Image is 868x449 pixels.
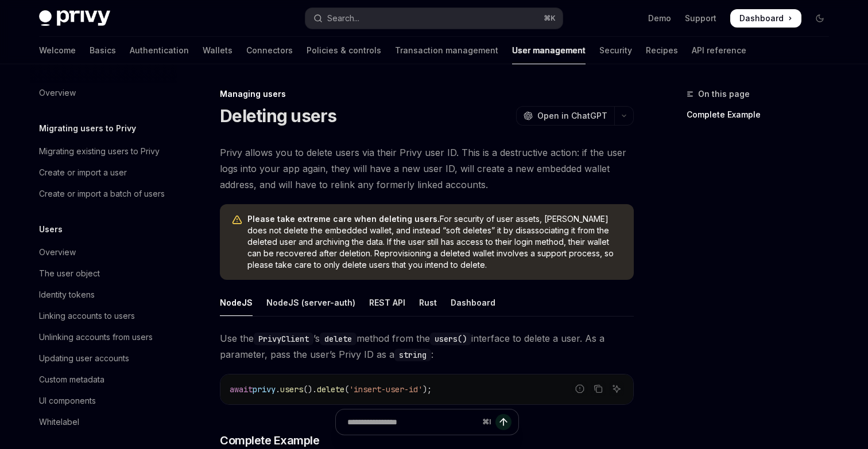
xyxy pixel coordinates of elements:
[685,13,716,24] a: Support
[253,384,276,395] span: privy
[39,145,160,158] div: Migrating existing users to Privy
[39,86,76,100] div: Overview
[254,333,313,345] code: PrivyClient
[646,37,678,64] a: Recipes
[30,263,177,284] a: The user object
[246,37,293,64] a: Connectors
[39,267,100,280] div: The user object
[39,245,76,259] div: Overview
[30,348,177,369] a: Updating user accounts
[230,384,253,395] span: await
[39,415,79,429] div: Whitelabel
[220,106,337,126] h1: Deleting users
[30,83,177,103] a: Overview
[648,13,671,24] a: Demo
[39,10,110,26] img: dark logo
[30,183,177,204] a: Create or import a batch of users
[247,214,440,224] strong: Please take extreme care when deleting users.
[451,289,495,316] div: Dashboard
[39,122,136,135] h5: Migrating users to Privy
[30,141,177,162] a: Migrating existing users to Privy
[327,11,359,25] div: Search...
[344,384,349,395] span: (
[247,213,622,271] span: For security of user assets, [PERSON_NAME] does not delete the embedded wallet, and instead “soft...
[349,384,423,395] span: 'insert-user-id'
[130,37,189,64] a: Authentication
[39,309,135,323] div: Linking accounts to users
[30,391,177,411] a: UI components
[687,106,838,124] a: Complete Example
[39,288,95,302] div: Identity tokens
[516,106,614,126] button: Open in ChatGPT
[395,37,498,64] a: Transaction management
[537,110,607,122] span: Open in ChatGPT
[419,289,437,316] div: Rust
[39,37,76,64] a: Welcome
[692,37,746,64] a: API reference
[220,330,634,362] span: Use the ’s method from the interface to delete a user. As a parameter, pass the user’s Privy ID a...
[39,352,129,365] div: Updating user accounts
[495,414,511,430] button: Send message
[512,37,586,64] a: User management
[39,166,127,179] div: Create or import a user
[39,394,96,408] div: UI components
[231,214,243,226] svg: Warning
[30,327,177,348] a: Unlinking accounts from users
[730,9,801,28] a: Dashboard
[39,330,153,344] div: Unlinking accounts from users
[220,289,253,316] div: NodeJS
[430,333,471,345] code: users()
[266,289,355,316] div: NodeJS (server-auth)
[544,14,556,23] span: ⌘ K
[30,284,177,305] a: Identity tokens
[572,381,587,396] button: Report incorrect code
[423,384,432,395] span: );
[320,333,356,345] code: delete
[317,384,344,395] span: delete
[276,384,280,395] span: .
[609,381,624,396] button: Ask AI
[30,162,177,183] a: Create or import a user
[39,187,165,201] div: Create or import a batch of users
[30,369,177,390] a: Custom metadata
[220,88,634,100] div: Managing users
[811,9,829,28] button: Toggle dark mode
[394,349,431,361] code: string
[739,13,784,24] span: Dashboard
[30,306,177,326] a: Linking accounts to users
[599,37,632,64] a: Security
[347,409,478,435] input: Ask a question...
[90,37,116,64] a: Basics
[30,412,177,432] a: Whitelabel
[30,242,177,263] a: Overview
[698,87,750,101] span: On this page
[203,37,232,64] a: Wallets
[369,289,405,316] div: REST API
[220,145,634,193] span: Privy allows you to delete users via their Privy user ID. This is a destructive action: if the us...
[307,37,381,64] a: Policies & controls
[303,384,317,395] span: ().
[39,222,63,236] h5: Users
[39,373,104,386] div: Custom metadata
[280,384,303,395] span: users
[591,381,606,396] button: Copy the contents from the code block
[305,8,563,29] button: Open search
